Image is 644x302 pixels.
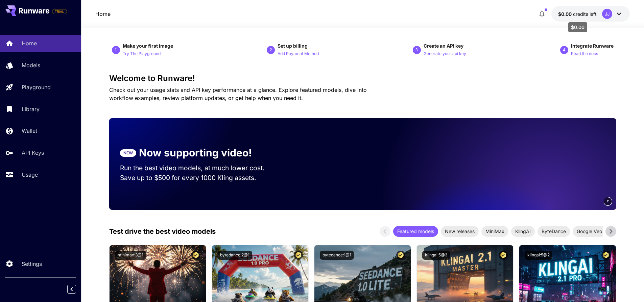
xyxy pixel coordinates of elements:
[393,228,438,235] span: Featured models
[123,150,133,156] p: NEW
[120,163,278,173] p: Run the best video models, at much lower cost.
[607,199,609,204] span: 2
[538,228,570,235] span: ByteDance
[424,49,466,57] button: Generate your api key
[568,22,587,32] div: $0.00
[22,105,40,113] p: Library
[270,47,272,53] p: 2
[95,10,111,18] a: Home
[109,86,367,101] span: Check out your usage stats and API key performance at a glance. Explore featured models, dive int...
[424,51,466,57] p: Generate your api key
[601,251,611,260] button: Certified Model – Vetted for best performance and includes a commercial license.
[602,9,612,19] div: JJ
[139,145,252,160] p: Now supporting video!
[22,171,38,179] p: Usage
[278,51,319,57] p: Add Payment Method
[109,226,216,236] p: Test drive the best video models
[123,43,173,49] span: Make your first image
[22,83,51,91] p: Playground
[441,228,479,235] span: New releases
[558,11,573,17] span: $0.00
[320,251,354,260] button: bytedance:1@1
[558,10,597,18] div: $0.00
[573,226,606,237] div: Google Veo
[573,11,597,17] span: credits left
[571,43,614,49] span: Integrate Runware
[67,285,76,294] button: Collapse sidebar
[278,43,308,49] span: Set up billing
[538,226,570,237] div: ByteDance
[511,226,535,237] div: KlingAI
[422,251,450,260] button: klingai:5@3
[525,251,552,260] button: klingai:5@2
[481,228,508,235] span: MiniMax
[563,47,565,53] p: 4
[499,251,508,260] button: Certified Model – Vetted for best performance and includes a commercial license.
[481,226,508,237] div: MiniMax
[393,226,438,237] div: Featured models
[396,251,405,260] button: Certified Model – Vetted for best performance and includes a commercial license.
[115,47,117,53] p: 1
[217,251,252,260] button: bytedance:2@1
[109,74,616,83] h3: Welcome to Runware!
[115,251,146,260] button: minimax:3@1
[22,149,44,157] p: API Keys
[123,49,161,57] button: Try The Playground
[573,228,606,235] span: Google Veo
[22,61,40,69] p: Models
[72,283,81,295] div: Collapse sidebar
[22,39,37,47] p: Home
[571,49,598,57] button: Read the docs
[571,51,598,57] p: Read the docs
[511,228,535,235] span: KlingAI
[52,9,67,14] span: TRIAL
[95,10,111,18] nav: breadcrumb
[278,49,319,57] button: Add Payment Method
[441,226,479,237] div: New releases
[52,7,67,16] span: Add your payment card to enable full platform functionality.
[415,47,418,53] p: 3
[191,251,200,260] button: Certified Model – Vetted for best performance and includes a commercial license.
[123,51,161,57] p: Try The Playground
[424,43,463,49] span: Create an API key
[22,127,37,135] p: Wallet
[22,260,42,268] p: Settings
[120,173,278,183] p: Save up to $500 for every 1000 Kling assets.
[551,6,630,22] button: $0.00JJ
[294,251,303,260] button: Certified Model – Vetted for best performance and includes a commercial license.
